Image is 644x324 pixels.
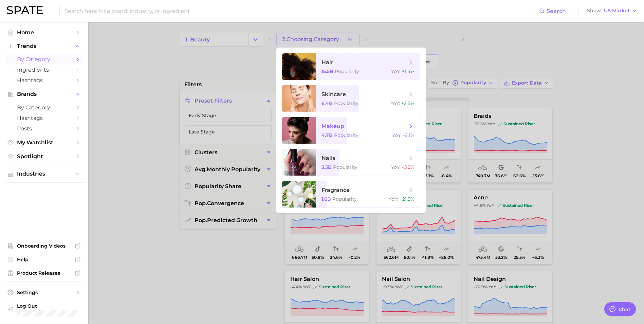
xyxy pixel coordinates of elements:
span: Spotlight [17,153,71,160]
span: Popularity [334,132,358,138]
button: Trends [5,41,83,51]
span: Home [17,29,71,36]
span: Help [17,256,71,263]
span: nails [321,155,335,161]
a: Log out. Currently logged in with e-mail CSnow@ulta.com. [5,301,83,319]
span: 4.7b [321,132,333,138]
span: Ingredients [17,67,71,73]
button: ShowUS Market [585,6,639,15]
span: YoY : [391,164,401,170]
a: Settings [5,287,83,298]
span: Show [587,9,602,13]
span: Industries [17,171,71,177]
a: by Category [5,102,83,113]
ul: 2.Choosing Category [276,48,426,213]
span: Hashtags [17,115,71,121]
span: YoY : [391,68,401,74]
button: Brands [5,89,83,99]
span: Settings [17,289,71,295]
span: Trends [17,43,71,49]
span: Hashtags [17,77,71,84]
a: Onboarding Videos [5,241,83,251]
span: Popularity [332,196,357,202]
span: -9.1% [403,132,415,138]
span: by Category [17,104,71,111]
span: Popularity [335,68,359,74]
span: +21.3% [400,196,415,202]
a: Help [5,254,83,265]
span: Posts [17,125,71,132]
a: Hashtags [5,113,83,123]
input: Search here for a brand, industry, or ingredient [64,5,539,17]
a: Hashtags [5,75,83,86]
a: Home [5,27,83,38]
span: fragrance [321,187,350,193]
span: US Market [604,9,630,13]
a: Posts [5,123,83,134]
span: +1.4% [402,68,415,74]
span: Search [547,8,566,14]
span: Brands [17,91,71,97]
span: Product Releases [17,270,71,276]
span: Popularity [334,100,358,106]
button: Industries [5,169,83,179]
span: skincare [321,91,346,97]
span: Onboarding Videos [17,243,71,249]
span: My Watchlist [17,139,71,146]
a: by Category [5,54,83,65]
img: SPATE [7,6,43,14]
span: makeup [321,123,344,129]
span: Popularity [333,164,357,170]
span: -0.2% [402,164,415,170]
span: YoY : [390,100,400,106]
a: My Watchlist [5,137,83,148]
a: Product Releases [5,268,83,278]
a: Spotlight [5,151,83,162]
span: YoY : [392,132,402,138]
span: 6.4b [321,100,333,106]
span: 15.5b [321,68,333,74]
span: 3.5b [321,164,332,170]
span: hair [321,59,333,66]
span: YoY : [389,196,398,202]
span: Log Out [17,303,77,309]
span: 1.6b [321,196,331,202]
span: by Category [17,56,71,62]
span: +2.5% [401,100,415,106]
a: Ingredients [5,65,83,75]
